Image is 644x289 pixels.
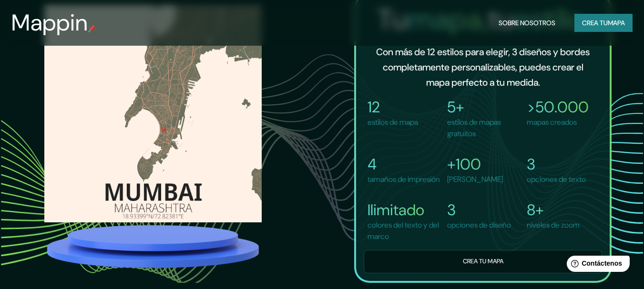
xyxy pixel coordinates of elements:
[368,174,440,184] font: tamaños de impresión
[527,220,580,230] font: niveles de zoom
[447,97,464,117] font: 5+
[11,8,88,38] font: Mappin
[44,4,262,221] img: mumbai.png
[447,200,456,220] font: 3
[376,46,590,89] font: Con más de 12 estilos para elegir, 3 diseños y bordes completamente personalizables, puedes crear...
[447,220,511,230] font: opciones de diseño
[574,14,633,32] button: Crea tumapa
[463,257,503,265] font: Crea tu mapa
[527,200,544,220] font: 8+
[447,174,503,184] font: [PERSON_NAME]
[364,250,602,273] button: Crea tu mapa
[447,117,501,139] font: estilos de mapas gratuitos
[368,154,377,174] font: 4
[447,154,481,174] font: +100
[527,154,535,174] font: 3
[368,220,439,241] font: colores del texto y del marco
[44,222,262,270] img: platform.png
[559,252,634,279] iframe: Lanzador de widgets de ayuda
[368,200,424,220] font: Ilimitado
[608,19,625,27] font: mapa
[527,117,577,127] font: mapas creados
[527,174,586,184] font: opciones de texto
[88,25,96,32] img: pin de mapeo
[495,14,559,32] button: Sobre nosotros
[582,19,608,27] font: Crea tu
[499,19,555,27] font: Sobre nosotros
[527,97,589,117] font: >50.000
[368,97,380,117] font: 12
[368,117,418,127] font: estilos de mapa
